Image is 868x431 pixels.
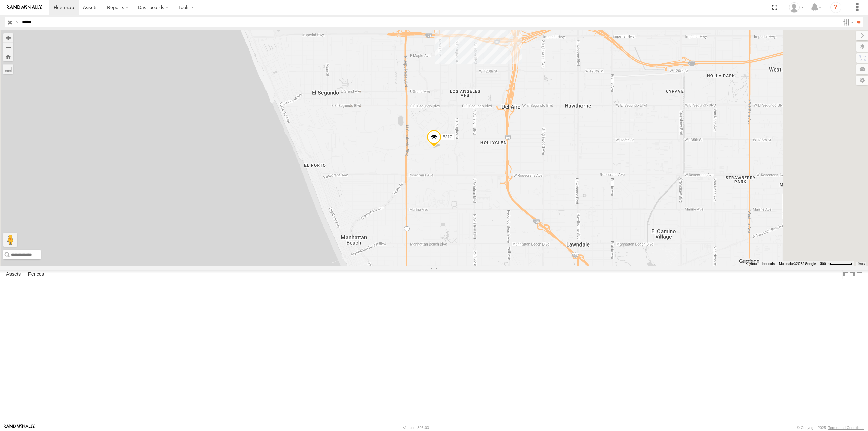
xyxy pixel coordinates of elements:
button: Zoom Home [3,52,13,61]
label: Hide Summary Table [856,270,863,279]
img: rand-logo.svg [7,5,42,10]
div: © Copyright 2025 - [797,426,864,430]
label: Dock Summary Table to the Left [842,270,849,279]
button: Zoom out [3,42,13,52]
button: Map Scale: 500 m per 63 pixels [818,261,854,266]
span: Map data ©2025 Google [779,262,816,266]
label: Search Query [14,17,20,27]
a: Terms and Conditions [828,426,864,430]
label: Search Filter Options [840,17,855,27]
i: ? [830,2,841,13]
label: Fences [25,270,47,279]
div: Dispatch [787,2,806,13]
label: Assets [3,270,24,279]
label: Dock Summary Table to the Right [849,270,856,279]
a: Visit our Website [4,424,35,431]
button: Drag Pegman onto the map to open Street View [3,233,17,247]
label: Measure [3,64,13,74]
a: Terms [858,262,865,265]
span: 500 m [820,262,830,266]
button: Zoom in [3,33,13,42]
button: Keyboard shortcuts [746,261,775,266]
label: Map Settings [856,76,868,85]
span: 5317 [443,135,452,140]
div: Version: 305.03 [403,426,429,430]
